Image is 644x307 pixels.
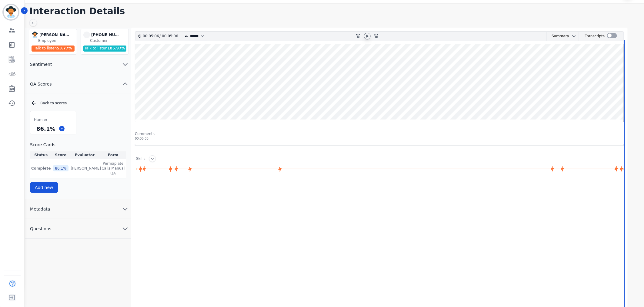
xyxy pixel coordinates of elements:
[38,38,75,43] div: Employee
[34,117,47,122] span: Human
[25,74,131,94] button: QA Scores chevron up
[52,151,69,159] th: Score
[71,166,101,171] p: [PERSON_NAME]
[30,142,126,148] h3: Score Cards
[57,46,72,50] span: 53.77 %
[122,61,129,68] svg: chevron down
[547,32,569,41] div: Summary
[122,205,129,213] svg: chevron down
[35,123,56,134] div: 86.1 %
[107,46,125,50] span: 185.97 %
[100,151,127,159] th: Form
[101,161,125,176] span: Permaplate Calls Manual QA
[39,32,70,38] div: [PERSON_NAME]
[30,182,58,193] button: Add new
[135,131,624,136] div: Comments
[31,166,51,171] p: Complete
[122,80,129,88] svg: chevron up
[585,32,605,41] div: Transcripts
[32,46,75,52] div: Talk to listen
[4,5,18,19] img: Bordered avatar
[70,151,100,159] th: Evaluator
[83,32,90,38] span: -
[30,151,52,159] th: Status
[29,6,644,17] h1: Interaction Details
[135,136,624,141] div: 00:00:00
[569,34,576,39] button: chevron down
[161,32,177,41] div: 00:05:06
[143,32,159,41] div: 00:05:06
[83,46,126,52] div: Talk to listen
[143,32,180,41] div: /
[25,61,57,67] span: Sentiment
[53,165,68,171] div: 86.1 %
[25,199,131,219] button: Metadata chevron down
[25,81,57,87] span: QA Scores
[122,225,129,232] svg: chevron down
[31,100,126,106] div: Back to scores
[25,219,131,239] button: Questions chevron down
[25,55,131,74] button: Sentiment chevron down
[91,32,122,38] div: [PHONE_NUMBER]
[572,34,576,39] svg: chevron down
[25,226,56,232] span: Questions
[90,38,127,43] div: Customer
[136,156,145,162] div: Skills
[25,206,55,212] span: Metadata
